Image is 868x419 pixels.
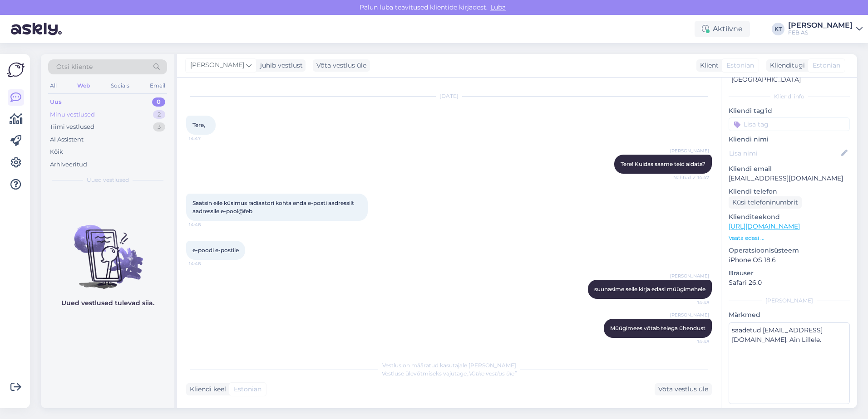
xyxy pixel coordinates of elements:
span: suunasime selle kirja edasi müügimehele [594,286,705,292]
p: Kliendi tag'id [729,106,850,116]
i: „Võtke vestlus üle” [467,370,517,377]
span: 14:48 [675,338,709,345]
span: [PERSON_NAME] [670,312,709,318]
div: 3 [153,122,165,132]
a: [URL][DOMAIN_NAME] [729,222,800,230]
p: Vaata edasi ... [729,234,850,242]
a: [PERSON_NAME]FEB AS [788,22,863,36]
span: Tere, [192,122,205,128]
div: Klienditugi [766,61,805,70]
div: Aktiivne [695,21,750,37]
p: Uued vestlused tulevad siia. [61,298,154,308]
span: Nähtud ✓ 14:47 [673,174,709,181]
div: Kõik [50,147,63,156]
div: KT [772,23,784,35]
span: Otsi kliente [56,62,93,72]
div: [DATE] [186,92,712,100]
p: Märkmed [729,310,850,320]
img: Askly Logo [7,61,25,78]
span: e-poodi e-postile [192,247,239,253]
input: Lisa tag [729,117,850,131]
div: [PERSON_NAME] [729,297,850,305]
p: Kliendi nimi [729,135,850,144]
p: Safari 26.0 [729,278,850,287]
div: AI Assistent [50,135,84,144]
p: Kliendi telefon [729,187,850,196]
span: Uued vestlused [87,176,129,184]
div: Tiimi vestlused [50,122,94,132]
div: juhib vestlust [256,61,303,70]
span: 14:48 [675,299,709,306]
span: Vestluse ülevõtmiseks vajutage [382,370,517,377]
p: iPhone OS 18.6 [729,255,850,265]
p: Kliendi email [729,164,850,174]
p: [EMAIL_ADDRESS][DOMAIN_NAME] [729,174,850,183]
span: 14:48 [189,221,223,228]
div: Minu vestlused [50,110,95,119]
div: Web [75,80,92,92]
div: Võta vestlus üle [313,59,370,72]
span: [PERSON_NAME] [190,60,244,70]
p: Brauser [729,268,850,278]
span: Tere! Kuidas saame teid aidata? [621,161,705,167]
span: 14:47 [189,135,223,142]
p: Klienditeekond [729,212,850,222]
span: Estonian [234,385,261,394]
div: Email [148,80,167,92]
div: Kliendi info [729,93,850,101]
span: Luba [488,3,508,11]
div: Arhiveeritud [50,160,87,169]
p: Operatsioonisüsteem [729,246,850,255]
div: 0 [152,97,165,107]
span: Vestlus on määratud kasutajale [PERSON_NAME] [382,362,516,369]
div: Uus [50,97,62,107]
div: FEB AS [788,29,853,36]
span: Estonian [813,61,840,70]
span: Müügimees võtab teiega ühendust [610,325,705,331]
div: All [48,80,59,92]
div: Klient [696,61,719,70]
span: [PERSON_NAME] [670,147,709,154]
div: [PERSON_NAME] [788,22,853,29]
span: Estonian [726,61,754,70]
div: Kliendi keel [186,385,226,394]
span: 14:48 [189,260,223,267]
div: Võta vestlus üle [655,383,712,395]
div: Socials [109,80,131,92]
img: No chats [41,209,174,290]
div: Küsi telefoninumbrit [729,196,802,209]
div: 2 [153,110,165,119]
span: [PERSON_NAME] [670,273,709,279]
span: Saatsin eile küsimus radiaatori kohta enda e-posti aadressilt aadressile e-pool@feb [192,200,355,214]
input: Lisa nimi [729,148,839,158]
